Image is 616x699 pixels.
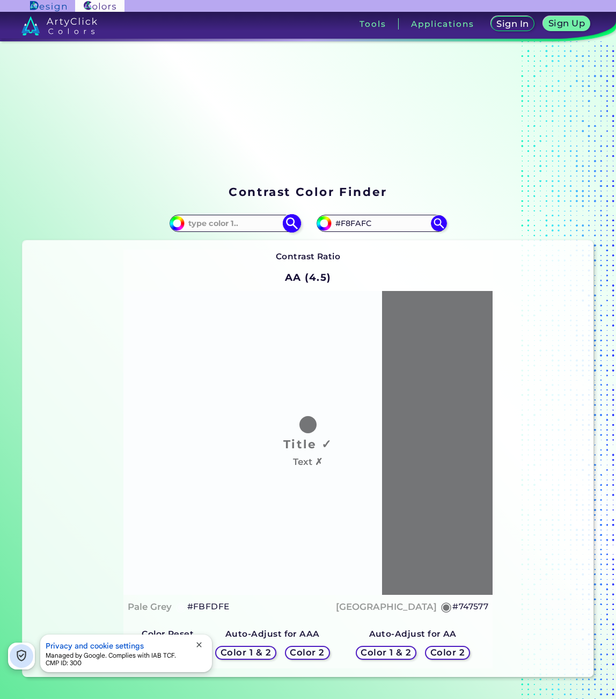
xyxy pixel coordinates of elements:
h5: Color 1 & 2 [363,649,409,657]
h4: [GEOGRAPHIC_DATA] [336,599,437,615]
strong: Color Reset [142,629,194,639]
img: icon search [282,214,301,233]
strong: Contrast Ratio [276,251,341,261]
input: type color 1.. [185,216,284,230]
img: ArtyClick Design logo [30,1,66,11]
input: type color 2.. [332,216,431,230]
strong: Auto-Adjust for AA [369,629,457,639]
h5: Color 2 [432,649,463,657]
iframe: Advertisement [18,55,152,510]
h5: ◉ [441,600,452,613]
h1: Title ✓ [283,436,333,452]
h5: Color 2 [292,649,323,657]
h3: Tools [360,20,386,28]
h4: Text ✗ [293,454,322,470]
img: logo_artyclick_colors_white.svg [21,16,97,35]
a: Sign In [493,17,532,31]
strong: Auto-Adjust for AAA [225,629,320,639]
h3: Applications [411,20,474,28]
h5: ◉ [175,600,187,613]
h1: Contrast Color Finder [229,184,387,200]
h5: #FBFDFE [187,600,230,614]
h5: #747577 [452,600,488,614]
h5: Color 1 & 2 [223,649,268,657]
h2: AA (4.5) [280,266,336,289]
img: icon search [431,215,447,231]
h5: Sign Up [550,19,583,27]
h4: Pale Grey [128,599,172,615]
h5: Sign In [498,20,527,28]
a: Sign Up [545,17,588,31]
